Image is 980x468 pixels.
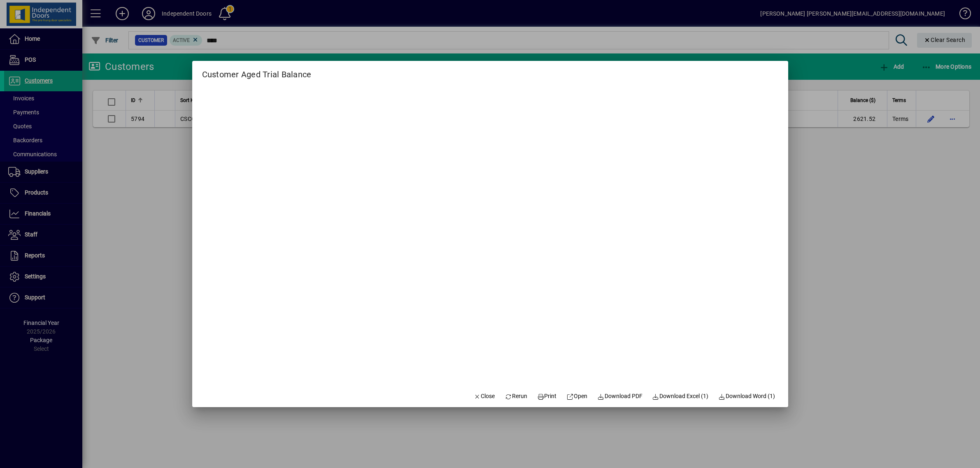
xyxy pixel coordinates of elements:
button: Close [470,389,498,404]
span: Download Word (1) [718,392,775,401]
span: Download Excel (1) [652,392,709,401]
span: Open [567,392,588,401]
a: Download PDF [594,389,646,404]
button: Download Word (1) [715,389,778,404]
span: Rerun [505,392,527,401]
h2: Customer Aged Trial Balance [192,61,321,81]
button: Print [534,389,560,404]
span: Print [537,392,557,401]
a: Open [563,389,591,404]
button: Download Excel (1) [649,389,712,404]
span: Download PDF [597,392,642,401]
span: Close [474,392,495,401]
